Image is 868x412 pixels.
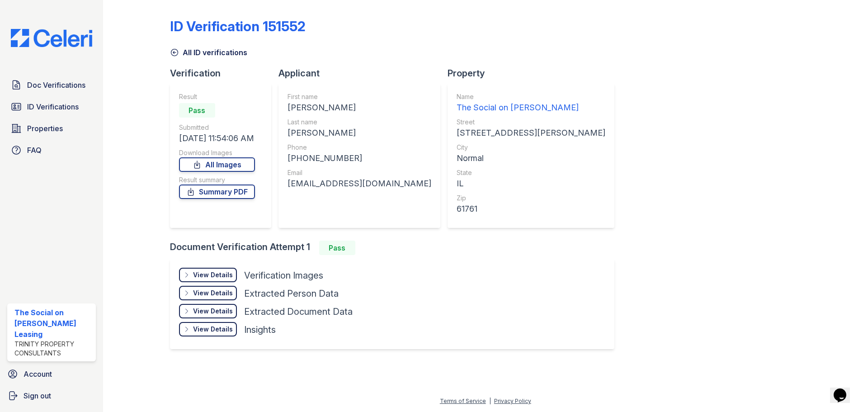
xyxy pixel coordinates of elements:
div: Submitted [179,123,255,132]
span: FAQ [27,145,42,156]
a: All Images [179,157,255,172]
a: Summary PDF [179,185,255,199]
div: [DATE] 11:54:06 AM [179,132,255,145]
div: Result summary [179,175,255,185]
div: Last name [288,118,431,127]
div: [EMAIL_ADDRESS][DOMAIN_NAME] [288,177,431,190]
a: Terms of Service [440,398,486,404]
div: Name [457,92,605,101]
div: Street [457,118,605,127]
a: FAQ [7,141,96,159]
a: Account [4,365,99,383]
a: All ID verifications [170,47,247,58]
div: Phone [288,143,431,152]
div: Document Verification Attempt 1 [170,241,622,255]
div: The Social on [PERSON_NAME] Leasing [14,307,92,340]
div: Download Images [179,148,255,157]
a: Sign out [4,387,99,405]
div: Verification [170,67,278,80]
div: Result [179,92,255,101]
iframe: chat widget [830,376,859,403]
div: Normal [457,152,605,165]
div: Zip [457,194,605,203]
div: 61761 [457,203,605,215]
div: Pass [319,241,355,255]
div: Extracted Document Data [244,305,353,318]
span: Doc Verifications [27,80,85,90]
div: View Details [193,325,233,334]
div: Pass [179,103,215,118]
span: Properties [27,123,63,134]
span: ID Verifications [27,101,79,112]
span: Sign out [24,390,51,401]
div: Trinity Property Consultants [14,340,92,358]
div: [PERSON_NAME] [288,127,431,139]
div: [PERSON_NAME] [288,101,431,114]
div: View Details [193,307,233,316]
div: ID Verification 151552 [170,18,306,34]
div: IL [457,177,605,190]
a: Doc Verifications [7,76,96,94]
img: CE_Logo_Blue-a8612792a0a2168367f1c8372b55b34899dd931a85d93a1a3d3e32e68fde9ad4.png [4,29,99,47]
span: Account [24,369,52,379]
a: Properties [7,119,96,137]
div: City [457,143,605,152]
div: Property [448,67,622,80]
div: Email [288,168,431,177]
div: View Details [193,289,233,298]
div: The Social on [PERSON_NAME] [457,101,605,114]
div: Applicant [278,67,448,80]
div: Insights [244,323,276,336]
a: Name The Social on [PERSON_NAME] [457,92,605,114]
div: | [489,398,491,404]
div: State [457,168,605,177]
div: Extracted Person Data [244,287,339,300]
div: [PHONE_NUMBER] [288,152,431,165]
div: Verification Images [244,269,323,282]
a: ID Verifications [7,98,96,116]
div: View Details [193,270,233,279]
div: First name [288,92,431,101]
a: Privacy Policy [494,398,531,404]
div: [STREET_ADDRESS][PERSON_NAME] [457,127,605,139]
